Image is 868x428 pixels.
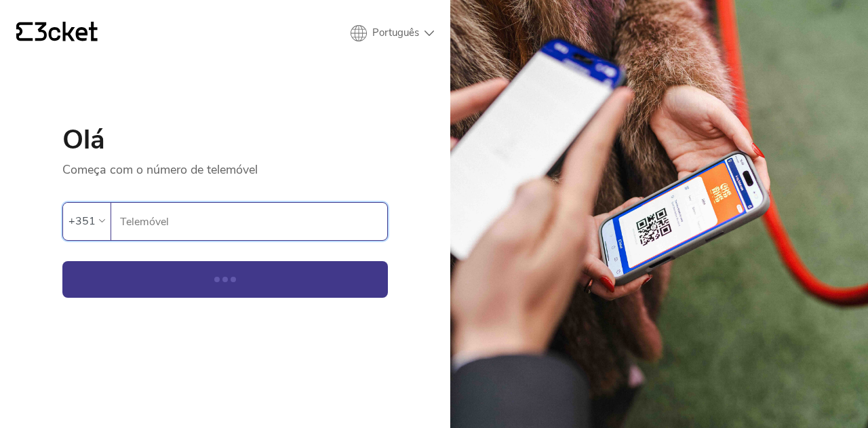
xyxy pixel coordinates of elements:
g: {' '} [16,22,33,41]
label: Telemóvel [111,203,387,241]
p: Começa com o número de telemóvel [62,153,388,178]
input: Telemóvel [119,203,387,240]
a: {' '} [16,22,98,45]
div: +351 [68,211,96,231]
h1: Olá [62,126,388,153]
button: Continuar [62,261,388,298]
